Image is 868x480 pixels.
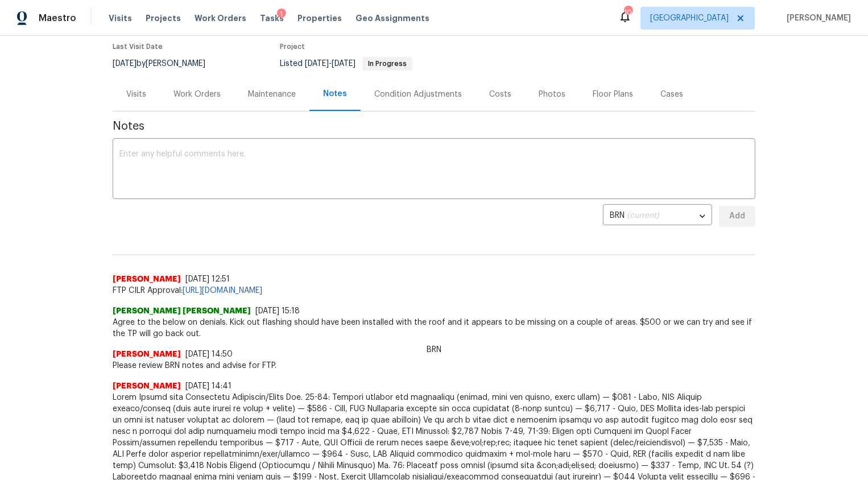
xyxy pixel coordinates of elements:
[185,350,233,358] span: [DATE] 14:50
[297,13,342,24] span: Properties
[332,60,356,68] span: [DATE]
[782,13,851,24] span: [PERSON_NAME]
[305,60,356,68] span: -
[113,57,219,71] div: by [PERSON_NAME]
[593,89,633,100] div: Floor Plans
[113,349,181,360] span: [PERSON_NAME]
[660,89,683,100] div: Cases
[173,89,221,100] div: Work Orders
[280,43,305,50] span: Project
[113,274,181,285] span: [PERSON_NAME]
[255,307,300,315] span: [DATE] 15:18
[185,382,232,390] span: [DATE] 14:41
[113,360,755,371] span: Please review BRN notes and advise for FTP.
[323,88,347,100] div: Notes
[183,287,262,295] a: [URL][DOMAIN_NAME]
[109,13,132,24] span: Visits
[113,305,251,317] span: [PERSON_NAME] [PERSON_NAME]
[113,380,181,392] span: [PERSON_NAME]
[305,60,329,68] span: [DATE]
[260,14,284,22] span: Tasks
[356,13,429,24] span: Geo Assignments
[248,89,296,100] div: Maintenance
[624,7,632,18] div: 10
[539,89,565,100] div: Photos
[603,202,712,230] div: BRN (current)
[113,285,755,296] span: FTP CILR Approval:
[374,89,462,100] div: Condition Adjustments
[277,9,286,20] div: 1
[420,344,448,355] span: BRN
[627,212,659,220] span: (current)
[113,121,755,132] span: Notes
[185,275,230,283] span: [DATE] 12:51
[650,13,729,24] span: [GEOGRAPHIC_DATA]
[113,60,137,68] span: [DATE]
[126,89,146,100] div: Visits
[363,60,411,67] span: In Progress
[489,89,511,100] div: Costs
[195,13,246,24] span: Work Orders
[113,43,163,50] span: Last Visit Date
[146,13,181,24] span: Projects
[113,317,755,340] span: Agree to the below on denials. Kick out flashing should have been installed with the roof and it ...
[39,13,76,24] span: Maestro
[280,60,412,68] span: Listed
